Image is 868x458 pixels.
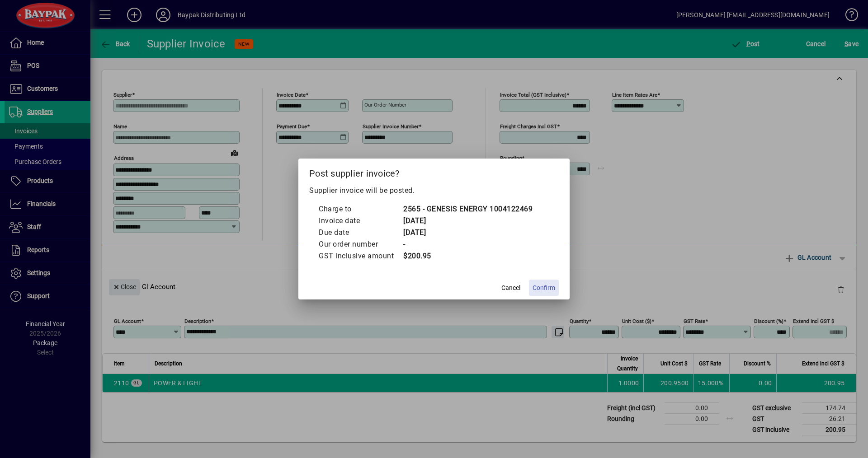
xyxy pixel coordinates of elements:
[403,203,533,215] td: 2565 - GENESIS ENERGY 1004122469
[309,185,559,196] p: Supplier invoice will be posted.
[529,280,559,296] button: Confirm
[496,280,525,296] button: Cancel
[318,215,403,227] td: Invoice date
[403,238,533,250] td: -
[403,215,533,227] td: [DATE]
[318,203,403,215] td: Charge to
[501,283,520,293] span: Cancel
[318,250,403,262] td: GST inclusive amount
[403,227,533,238] td: [DATE]
[403,250,533,262] td: $200.95
[533,283,555,293] span: Confirm
[298,159,570,185] h2: Post supplier invoice?
[318,238,403,250] td: Our order number
[318,227,403,238] td: Due date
